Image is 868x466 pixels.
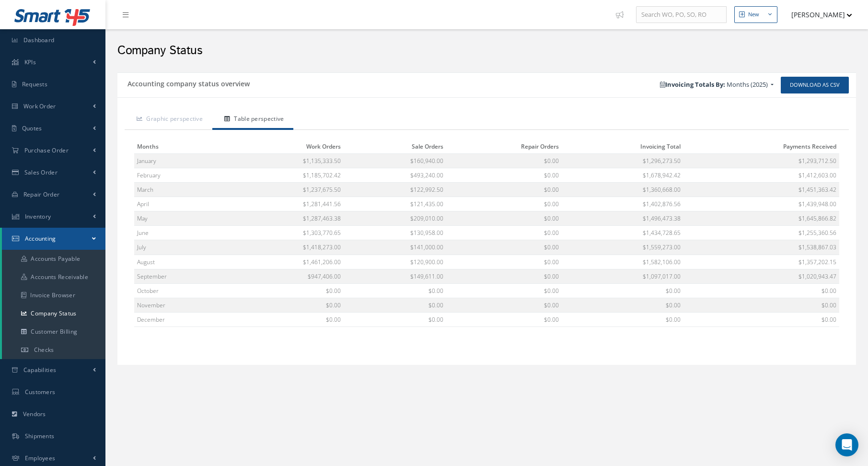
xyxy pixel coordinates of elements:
[228,298,344,313] td: $0.00
[734,6,777,23] button: New
[446,226,562,240] td: $0.00
[23,36,55,44] span: Dashboard
[34,346,54,354] span: Checks
[344,211,446,226] td: $209,010.00
[134,255,228,269] td: August
[344,182,446,197] td: $122,992.50
[781,77,849,93] a: Download as CSV
[228,153,344,168] td: $1,135,333.50
[562,313,683,327] td: $0.00
[344,313,446,327] td: $0.00
[134,240,228,255] td: July
[24,168,58,176] span: Sales Order
[344,269,446,283] td: $149,611.00
[655,78,778,92] a: Invoicing Totals By: Months (2025)
[134,140,228,154] th: Months
[446,283,562,298] td: $0.00
[134,269,228,283] td: September
[446,269,562,283] td: $0.00
[22,124,42,132] span: Quotes
[446,140,562,154] th: Repair Orders
[125,77,250,88] h5: Accounting company status overview
[683,269,839,283] td: $1,020,943.47
[23,366,57,374] span: Capabilities
[25,454,56,462] span: Employees
[2,286,105,304] a: Invoice Browser
[344,255,446,269] td: $120,900.00
[125,110,212,130] a: Graphic perspective
[2,228,105,250] a: Accounting
[344,240,446,255] td: $141,000.00
[562,240,683,255] td: $1,559,273.00
[344,226,446,240] td: $130,958.00
[562,168,683,182] td: $1,678,942.42
[344,140,446,154] th: Sale Orders
[2,250,105,268] a: Accounts Payable
[24,146,69,154] span: Purchase Order
[22,80,47,88] span: Requests
[25,212,51,221] span: Inventory
[228,313,344,327] td: $0.00
[727,80,768,89] span: Months (2025)
[835,433,858,456] div: Open Intercom Messenger
[562,226,683,240] td: $1,434,728.65
[134,153,228,168] td: January
[562,298,683,313] td: $0.00
[228,226,344,240] td: $1,303,770.65
[228,211,344,226] td: $1,287,463.38
[134,168,228,182] td: February
[660,80,725,89] b: Invoicing Totals By:
[683,211,839,226] td: $1,645,866.82
[748,11,759,19] div: New
[683,168,839,182] td: $1,412,603.00
[212,110,293,130] a: Table perspective
[446,197,562,211] td: $0.00
[134,182,228,197] td: March
[134,211,228,226] td: May
[562,255,683,269] td: $1,582,106.00
[636,6,727,23] input: Search WO, PO, SO, RO
[2,268,105,286] a: Accounts Receivable
[134,197,228,211] td: April
[446,255,562,269] td: $0.00
[782,5,852,24] button: [PERSON_NAME]
[344,153,446,168] td: $160,940.00
[228,269,344,283] td: $947,406.00
[134,283,228,298] td: October
[683,197,839,211] td: $1,439,948.00
[683,255,839,269] td: $1,357,202.15
[23,190,60,198] span: Repair Order
[446,153,562,168] td: $0.00
[2,341,105,359] a: Checks
[562,211,683,226] td: $1,496,473.38
[562,153,683,168] td: $1,296,273.50
[562,269,683,283] td: $1,097,017.00
[228,240,344,255] td: $1,418,273.00
[23,102,56,110] span: Work Order
[683,283,839,298] td: $0.00
[562,140,683,154] th: Invoicing Total
[25,432,55,440] span: Shipments
[683,182,839,197] td: $1,451,363.42
[228,182,344,197] td: $1,237,675.50
[2,323,105,341] a: Customer Billing
[228,255,344,269] td: $1,461,206.00
[344,168,446,182] td: $493,240.00
[228,197,344,211] td: $1,281,441.56
[446,211,562,226] td: $0.00
[228,283,344,298] td: $0.00
[683,313,839,327] td: $0.00
[562,197,683,211] td: $1,402,876.56
[23,410,46,418] span: Vendors
[117,44,856,58] h2: Company Status
[446,168,562,182] td: $0.00
[228,140,344,154] th: Work Orders
[683,140,839,154] th: Payments Received
[228,168,344,182] td: $1,185,702.42
[344,283,446,298] td: $0.00
[683,153,839,168] td: $1,293,712.50
[683,298,839,313] td: $0.00
[683,226,839,240] td: $1,255,360.56
[344,298,446,313] td: $0.00
[562,182,683,197] td: $1,360,668.00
